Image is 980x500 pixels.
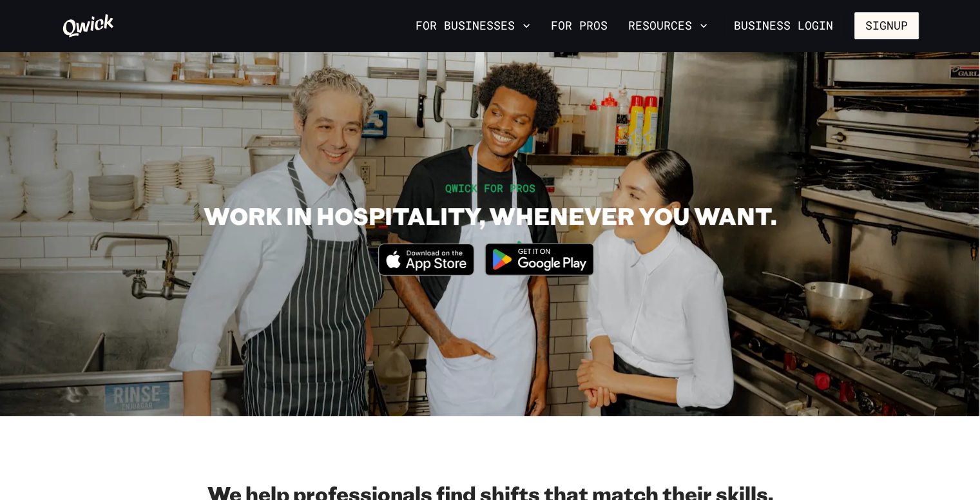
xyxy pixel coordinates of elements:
a: Download on the App Store [378,265,475,278]
button: Resources [623,15,713,37]
span: QWICK FOR PROS [445,181,535,195]
img: Get it on Google Play [477,235,602,284]
a: For Pros [546,15,613,37]
button: For Businesses [410,15,535,37]
h1: WORK IN HOSPITALITY, WHENEVER YOU WANT. [204,201,776,230]
button: Signup [854,12,919,39]
a: Business Login [723,12,844,39]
